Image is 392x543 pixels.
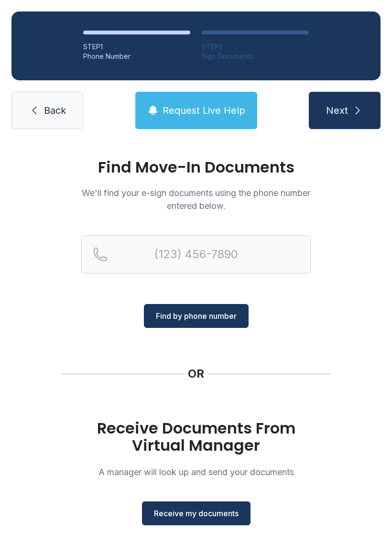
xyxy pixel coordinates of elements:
[83,42,190,52] div: STEP 1
[81,420,311,454] h1: Receive Documents From Virtual Manager
[154,508,239,519] span: Receive my documents
[326,104,348,117] span: Next
[81,235,311,273] input: Reservation phone number
[44,104,66,117] span: Back
[163,104,245,117] span: Request Live Help
[83,52,190,61] div: Phone Number
[81,466,311,478] p: A manager will look up and send your documents
[81,186,311,212] p: We'll find your e-sign documents using the phone number entered below.
[202,52,309,61] div: Sign Documents
[156,310,237,322] span: Find by phone number
[81,160,311,175] h1: Find Move-In Documents
[202,42,309,52] div: STEP 2
[188,366,204,381] div: OR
